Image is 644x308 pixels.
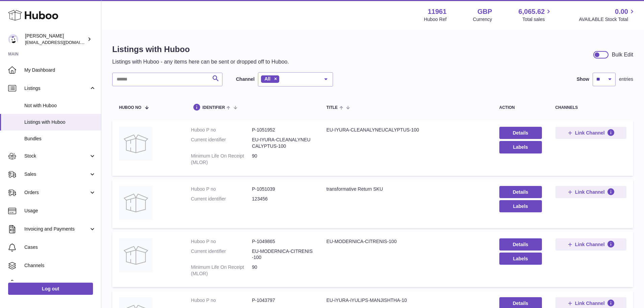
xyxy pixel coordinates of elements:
[24,153,89,159] span: Stock
[24,67,96,73] span: My Dashboard
[24,281,96,287] span: Settings
[24,171,89,177] span: Sales
[24,189,89,196] span: Orders
[24,85,89,92] span: Listings
[191,248,252,261] dt: Current identifier
[555,105,626,110] div: channels
[264,76,270,81] span: All
[575,241,605,247] span: Link Channel
[252,248,313,261] dd: EU-MODERNICA-CITRENIS-100
[252,137,313,149] dd: EU-IYURA-CLEANALYNEUCALYPTUS-100
[25,33,86,46] div: [PERSON_NAME]
[555,186,626,198] button: Link Channel
[24,102,96,109] span: Not with Huboo
[575,300,605,306] span: Link Channel
[577,76,589,82] label: Show
[119,127,153,161] img: EU-IYURA-CLEANALYNEUCALYPTUS-100
[326,105,337,110] span: title
[499,186,542,198] a: Details
[555,238,626,251] button: Link Channel
[112,58,289,66] p: Listings with Huboo - any items here can be sent or dropped off to Huboo.
[24,244,96,251] span: Cases
[326,297,485,304] div: EU-iYURA-iYULIPS-MANJISHTHA-10
[499,200,542,212] button: Labels
[191,264,252,277] dt: Minimum Life On Receipt (MLOR)
[24,226,89,232] span: Invoicing and Payments
[119,105,141,110] span: Huboo no
[612,51,633,58] div: Bulk Edit
[326,127,485,133] div: EU-IYURA-CLEANALYNEUCALYPTUS-100
[8,283,93,295] a: Log out
[326,186,485,192] div: transformative Return SKU
[252,153,313,166] dd: 90
[8,34,18,44] img: internalAdmin-11961@internal.huboo.com
[24,119,96,125] span: Listings with Huboo
[191,297,252,304] dt: Huboo P no
[499,253,542,265] button: Labels
[25,40,99,45] span: [EMAIL_ADDRESS][DOMAIN_NAME]
[252,186,313,192] dd: P-1051039
[191,127,252,133] dt: Huboo P no
[191,186,252,192] dt: Huboo P no
[579,7,636,23] a: 0.00 AVAILABLE Stock Total
[499,105,542,110] div: action
[252,297,313,304] dd: P-1043797
[252,196,313,202] dd: 123456
[579,16,636,23] span: AVAILABLE Stock Total
[24,262,96,269] span: Channels
[499,238,542,251] a: Details
[522,16,552,23] span: Total sales
[119,238,153,272] img: EU-MODERNICA-CITRENIS-100
[575,189,605,195] span: Link Channel
[252,127,313,133] dd: P-1051952
[499,127,542,139] a: Details
[191,238,252,245] dt: Huboo P no
[499,141,542,153] button: Labels
[24,208,96,214] span: Usage
[519,7,553,23] a: 6,065.62 Total sales
[428,7,447,16] strong: 11961
[252,238,313,245] dd: P-1049865
[477,7,492,16] strong: GBP
[119,186,153,220] img: transformative Return SKU
[191,153,252,166] dt: Minimum Life On Receipt (MLOR)
[24,136,96,142] span: Bundles
[191,196,252,202] dt: Current identifier
[424,16,447,23] div: Huboo Ref
[252,264,313,277] dd: 90
[473,16,492,23] div: Currency
[202,105,225,110] span: identifier
[236,76,255,82] label: Channel
[112,44,289,55] h1: Listings with Huboo
[519,7,545,16] span: 6,065.62
[619,76,633,82] span: entries
[615,7,628,16] span: 0.00
[555,127,626,139] button: Link Channel
[191,137,252,149] dt: Current identifier
[326,238,485,245] div: EU-MODERNICA-CITRENIS-100
[575,130,605,136] span: Link Channel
